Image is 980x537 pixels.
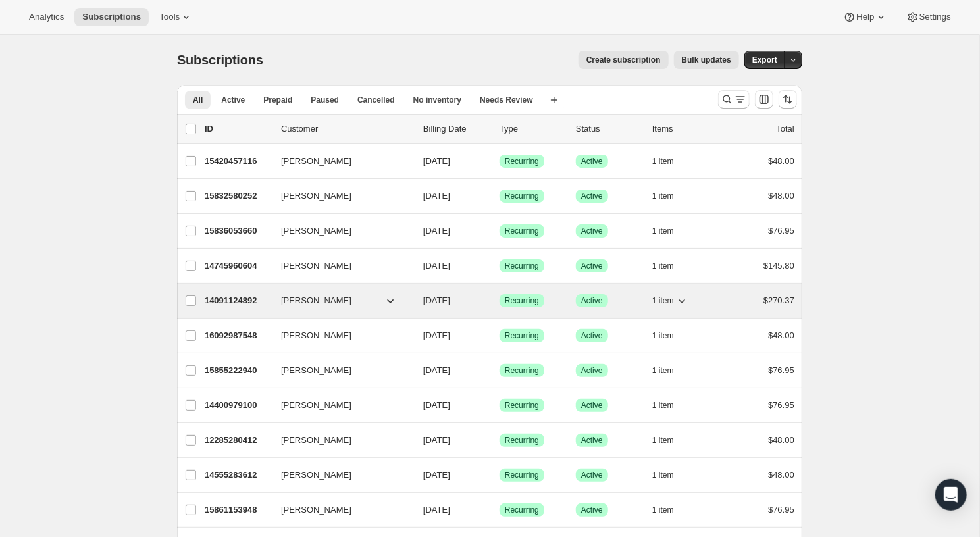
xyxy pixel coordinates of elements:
[263,95,292,105] span: Prepaid
[205,292,794,310] div: 14091124892[PERSON_NAME][DATE]SuccessRecurringSuccessActive1 item$270.37
[205,259,271,272] p: 14745960604
[273,465,405,486] button: [PERSON_NAME]
[423,156,450,166] span: [DATE]
[581,226,603,236] span: Active
[205,396,794,415] div: 14400979100[PERSON_NAME][DATE]SuccessRecurringSuccessActive1 item$76.95
[505,435,539,446] span: Recurring
[505,470,539,480] span: Recurring
[505,261,539,271] span: Recurring
[581,470,603,480] span: Active
[281,190,351,203] span: [PERSON_NAME]
[652,501,688,519] button: 1 item
[273,255,405,276] button: [PERSON_NAME]
[652,466,688,484] button: 1 item
[205,190,271,203] p: 15832580252
[505,365,539,376] span: Recurring
[273,290,405,311] button: [PERSON_NAME]
[768,191,794,201] span: $48.00
[423,226,450,236] span: [DATE]
[205,122,271,136] p: ID
[779,90,797,109] button: Sort the results
[505,400,539,411] span: Recurring
[273,325,405,346] button: [PERSON_NAME]
[652,435,674,446] span: 1 item
[281,122,413,136] p: Customer
[777,122,794,136] p: Total
[581,295,603,306] span: Active
[311,95,339,105] span: Paused
[652,156,674,166] span: 1 item
[221,95,245,105] span: Active
[768,435,794,445] span: $48.00
[205,187,794,205] div: 15832580252[PERSON_NAME][DATE]SuccessRecurringSuccessActive1 item$48.00
[82,12,141,22] span: Subscriptions
[586,55,661,65] span: Create subscription
[281,503,351,517] span: [PERSON_NAME]
[413,95,461,105] span: No inventory
[205,399,271,412] p: 14400979100
[581,435,603,446] span: Active
[898,8,959,26] button: Settings
[281,364,351,377] span: [PERSON_NAME]
[273,220,405,242] button: [PERSON_NAME]
[29,12,64,22] span: Analytics
[480,95,533,105] span: Needs Review
[273,499,405,521] button: [PERSON_NAME]
[281,469,351,482] span: [PERSON_NAME]
[205,326,794,345] div: 16092987548[PERSON_NAME][DATE]SuccessRecurringSuccessActive1 item$48.00
[581,330,603,341] span: Active
[281,434,351,447] span: [PERSON_NAME]
[273,186,405,207] button: [PERSON_NAME]
[856,12,874,22] span: Help
[581,156,603,166] span: Active
[752,55,777,65] span: Export
[581,505,603,515] span: Active
[763,261,794,270] span: $145.80
[581,365,603,376] span: Active
[205,152,794,170] div: 15420457116[PERSON_NAME][DATE]SuccessRecurringSuccessActive1 item$48.00
[273,151,405,172] button: [PERSON_NAME]
[205,501,794,519] div: 15861153948[PERSON_NAME][DATE]SuccessRecurringSuccessActive1 item$76.95
[768,470,794,480] span: $48.00
[581,191,603,201] span: Active
[281,329,351,342] span: [PERSON_NAME]
[281,224,351,238] span: [PERSON_NAME]
[205,257,794,275] div: 14745960604[PERSON_NAME][DATE]SuccessRecurringSuccessActive1 item$145.80
[205,155,271,168] p: 15420457116
[281,294,351,307] span: [PERSON_NAME]
[768,365,794,375] span: $76.95
[652,191,674,201] span: 1 item
[281,399,351,412] span: [PERSON_NAME]
[273,360,405,381] button: [PERSON_NAME]
[763,295,794,305] span: $270.37
[505,330,539,341] span: Recurring
[21,8,72,26] button: Analytics
[159,12,180,22] span: Tools
[205,329,271,342] p: 16092987548
[835,8,895,26] button: Help
[205,122,794,136] div: IDCustomerBilling DateTypeStatusItemsTotal
[505,505,539,515] span: Recurring
[205,469,271,482] p: 14555283612
[768,505,794,515] span: $76.95
[423,505,450,515] span: [DATE]
[652,261,674,271] span: 1 item
[652,326,688,345] button: 1 item
[744,51,785,69] button: Export
[652,330,674,341] span: 1 item
[423,191,450,201] span: [DATE]
[281,155,351,168] span: [PERSON_NAME]
[652,226,674,236] span: 1 item
[652,187,688,205] button: 1 item
[652,431,688,449] button: 1 item
[652,292,688,310] button: 1 item
[357,95,395,105] span: Cancelled
[919,12,951,22] span: Settings
[755,90,773,109] button: Customize table column order and visibility
[205,361,794,380] div: 15855222940[PERSON_NAME][DATE]SuccessRecurringSuccessActive1 item$76.95
[205,294,271,307] p: 14091124892
[768,156,794,166] span: $48.00
[674,51,739,69] button: Bulk updates
[423,122,489,136] p: Billing Date
[505,295,539,306] span: Recurring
